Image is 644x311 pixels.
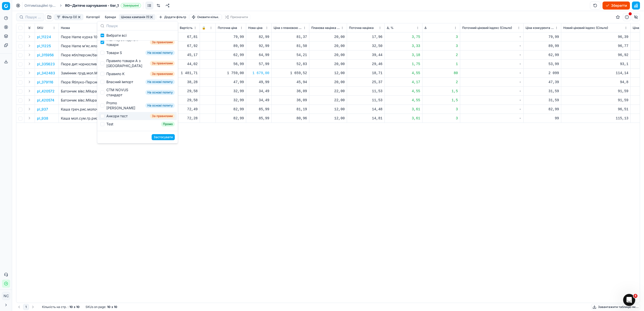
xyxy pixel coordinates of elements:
[26,79,32,85] button: Expand
[61,107,141,112] p: Каша греч.рис.молоч.Малютка250г
[311,80,345,85] div: 20,00
[145,50,175,55] span: На основі попиту
[111,305,113,309] strong: з
[180,26,193,30] span: Вартість
[274,98,307,103] div: 36,09
[180,34,198,39] div: 67,81
[152,134,175,140] button: Застосувати
[424,62,458,67] div: 1
[526,116,559,121] div: 99
[462,43,521,48] div: -
[563,80,628,85] div: 94,8
[119,14,155,20] button: Цінова кампанія (1)
[61,62,141,67] p: Пюре дит.чорнослив Milupa 125Г
[107,305,110,309] strong: 10
[37,80,53,85] button: pl_379116
[37,71,55,76] p: pl_342483
[462,62,521,67] div: -
[180,89,198,94] div: 29,58
[349,26,374,30] span: Поточна націнка
[156,14,188,20] button: Додати фільтр
[387,62,420,67] div: 1,75
[61,116,141,121] p: Каша мол.сум.гр.рис.кук.вів.Малютка250г
[218,62,244,67] div: 56,99
[387,89,420,94] div: 4,55
[189,14,222,20] button: Оновити кільк.
[180,62,198,67] div: 44,02
[526,89,559,94] div: 31,59
[424,107,458,112] div: 3
[223,14,250,20] button: Призначити
[61,53,141,58] p: Пюре ябл/персик/банан пауч Хаманек 120г
[349,43,382,48] div: 32,50
[37,62,55,67] p: pl_335623
[274,80,307,85] div: 45,94
[37,43,51,48] button: pl_11225
[563,71,628,76] div: 114,14
[106,122,113,127] div: Test
[387,107,420,112] div: 3,61
[563,34,628,39] div: 96,39
[26,34,32,40] button: Expand
[106,58,148,68] div: Правило товари А з [GEOGRAPHIC_DATA]
[26,115,32,121] button: Expand
[248,62,269,67] div: 57,99
[311,98,345,103] div: 22,00
[218,26,237,30] span: Поточна ціна
[248,53,269,58] div: 64,99
[311,26,340,30] span: Планова націнка на категорію
[424,89,458,94] div: 1,5
[603,2,630,10] button: Зберегти
[145,90,175,95] span: На основі попиту
[248,107,269,112] div: 85,99
[424,98,458,103] div: 1,5
[248,26,263,30] span: Нова ціна
[37,107,48,112] button: pl_937
[311,43,345,48] div: 20,00
[462,26,512,30] span: Поточний ціновий індекс (Сільпо)
[274,89,307,94] div: 36,09
[462,80,521,85] div: -
[106,79,133,84] div: Власний імпорт
[526,62,559,67] div: 53,99
[106,33,126,38] span: Вибрати всі
[65,3,141,8] span: R0~Дитяче харчування - tier_1Завершені
[563,62,628,67] div: 93,1
[37,89,55,94] button: pl_420572
[349,98,382,103] div: 11,53
[218,34,244,39] div: 79,99
[103,14,118,20] button: Бренди
[65,3,119,8] span: R0~Дитяче харчування - tier_1
[349,53,382,58] div: 39,44
[311,71,345,76] div: 12,00
[106,37,148,47] div: Інші нерозподілені товари
[526,26,554,30] span: Ціна конкурента (Сільпо)
[526,43,559,48] div: 89,99
[69,305,73,309] strong: 10
[311,89,345,94] div: 22,00
[180,43,198,48] div: 67,92
[387,80,420,85] div: 4,17
[106,100,143,111] div: Promo [PERSON_NAME]
[462,89,521,94] div: -
[387,71,420,76] div: 4,55
[274,43,307,48] div: 81,50
[526,53,559,58] div: 62,99
[26,61,32,67] button: Expand
[349,116,382,121] div: 14,81
[563,89,628,94] div: 91,59
[114,305,117,309] strong: 10
[274,107,307,112] div: 81,19
[84,14,102,20] button: Категорії
[526,98,559,103] div: 31,59
[37,116,48,121] button: pl_938
[74,305,75,309] strong: з
[633,294,637,298] span: 4
[61,71,141,76] p: Замінник груд.мол.Мам.Преміум 3 12+ 800г
[387,43,420,48] div: 3,33
[61,34,141,39] p: Пюре Hame курка 100г
[274,34,307,39] div: 81,37
[180,98,198,103] div: 29,58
